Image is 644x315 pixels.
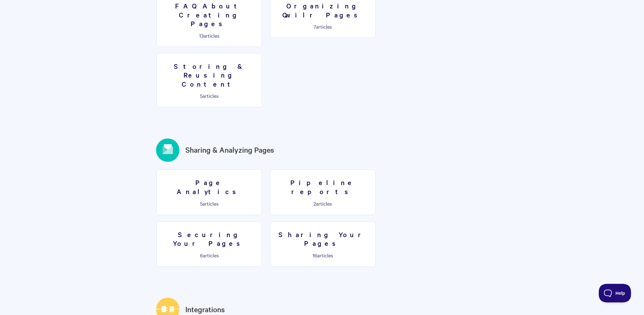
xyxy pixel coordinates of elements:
h3: Sharing Your Pages [274,230,372,248]
span: 16 [312,252,317,259]
a: Sharing Your Pages 16articles [270,222,376,267]
span: 6 [200,252,203,259]
a: Securing Your Pages 6articles [156,222,262,267]
iframe: Toggle Customer Support [599,284,632,303]
h3: Pipeline reports [274,178,372,196]
span: 5 [200,93,203,99]
a: Sharing & Analyzing Pages [186,145,274,156]
p: articles [274,24,372,29]
a: Pipeline reports 2articles [270,169,376,215]
a: Page Analytics 5articles [156,169,262,215]
p: articles [274,201,372,207]
p: articles [160,201,258,207]
span: 2 [314,200,316,207]
span: 5 [200,200,203,207]
h3: FAQ About Creating Pages [160,1,258,28]
h3: Securing Your Pages [160,230,258,248]
h3: Organizing Qwilr Pages [274,1,372,19]
h3: Storing & Reusing Content [160,62,258,89]
p: articles [160,33,258,38]
p: articles [160,253,258,258]
h3: Page Analytics [160,178,258,196]
span: 13 [199,32,203,39]
p: articles [160,93,258,99]
a: Storing & Reusing Content 5articles [156,53,262,108]
span: 7 [314,23,316,30]
p: articles [274,253,372,258]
